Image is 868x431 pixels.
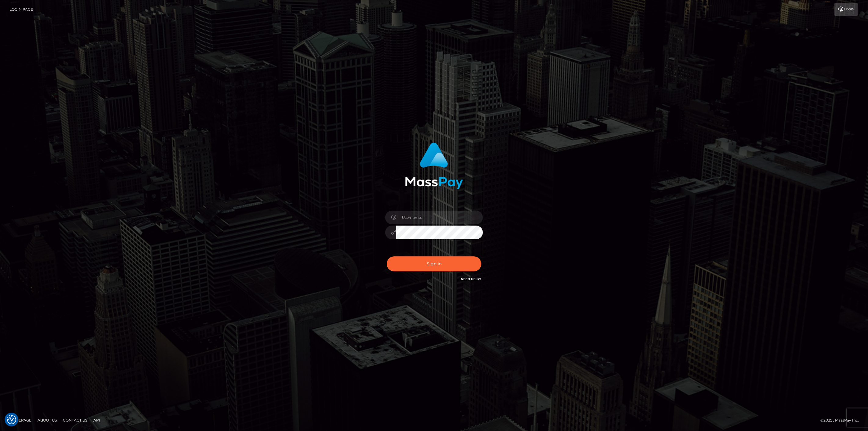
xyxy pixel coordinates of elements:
[461,277,481,281] a: Need Help?
[834,3,858,16] a: Login
[91,415,103,425] a: API
[9,3,33,16] a: Login Page
[60,415,90,425] a: Contact Us
[387,256,481,271] button: Sign in
[35,415,59,425] a: About Us
[405,143,463,189] img: MassPay Login
[820,417,863,424] div: © 2025 , MassPay Inc.
[7,415,16,424] img: Revisit consent button
[7,415,34,425] a: Homepage
[7,415,16,424] button: Consent Preferences
[396,211,483,224] input: Username...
